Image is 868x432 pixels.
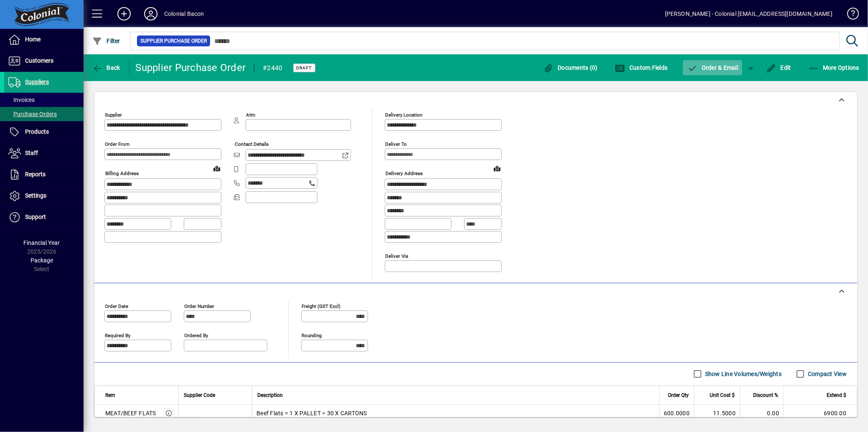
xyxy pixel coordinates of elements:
[25,213,46,220] span: Support
[105,332,130,338] mat-label: Required by
[4,186,84,206] a: Settings
[184,332,208,338] mat-label: Ordered by
[543,64,598,71] span: Documents (0)
[136,61,246,74] div: Supplier Purchase Order
[84,60,129,75] app-page-header-button: Back
[25,171,46,178] span: Reports
[263,61,282,75] div: #2440
[753,391,778,400] span: Discount %
[4,122,84,142] a: Products
[140,37,207,45] span: Supplier Purchase Order
[184,391,215,400] span: Supplier Code
[615,64,668,71] span: Custom Fields
[105,303,128,309] mat-label: Order date
[4,51,84,71] a: Customers
[25,79,49,85] span: Suppliers
[710,391,735,400] span: Unit Cost $
[764,60,793,75] button: Edit
[385,141,407,147] mat-label: Deliver To
[490,162,504,175] a: View on map
[25,128,49,135] span: Products
[613,60,670,75] button: Custom Fields
[841,2,858,29] a: Knowledge Base
[90,33,122,48] button: Filter
[256,409,367,417] span: Beef Flats = 1 X PALLET = 30 X CARTONS
[4,207,84,228] a: Support
[4,93,84,107] a: Invoices
[4,164,84,185] a: Reports
[740,405,783,422] td: 0.00
[105,141,129,147] mat-label: Order from
[105,112,122,118] mat-label: Supplier
[137,6,164,21] button: Profile
[92,64,120,71] span: Back
[257,391,283,400] span: Description
[90,60,122,75] button: Back
[668,391,689,400] span: Order Qty
[766,64,791,71] span: Edit
[385,253,408,259] mat-label: Deliver via
[4,29,84,50] a: Home
[24,239,60,246] span: Financial Year
[164,7,204,20] div: Colonial Bacon
[809,64,860,71] span: More Options
[105,391,115,400] span: Item
[246,112,255,118] mat-label: Attn
[665,7,832,20] div: [PERSON_NAME] - Colonial [EMAIL_ADDRESS][DOMAIN_NAME]
[210,162,223,175] a: View on map
[807,60,862,75] button: More Options
[111,6,137,21] button: Add
[302,332,322,338] mat-label: Rounding
[297,65,312,71] span: Draft
[4,107,84,121] a: Purchase Orders
[184,303,214,309] mat-label: Order number
[25,36,41,43] span: Home
[703,370,782,378] label: Show Line Volumes/Weights
[659,405,694,422] td: 600.0000
[806,370,847,378] label: Compact View
[827,391,846,400] span: Extend $
[4,143,84,164] a: Staff
[25,150,38,156] span: Staff
[783,405,857,422] td: 6900.00
[385,112,422,118] mat-label: Delivery Location
[694,405,740,422] td: 11.5000
[8,97,35,103] span: Invoices
[302,303,340,309] mat-label: Freight (GST excl)
[25,192,46,199] span: Settings
[683,60,742,75] button: Order & Email
[92,38,120,44] span: Filter
[105,409,156,417] div: MEAT/BEEF FLATS
[25,57,53,64] span: Customers
[541,60,600,75] button: Documents (0)
[30,257,53,264] span: Package
[687,64,738,71] span: Order & Email
[8,111,57,117] span: Purchase Orders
